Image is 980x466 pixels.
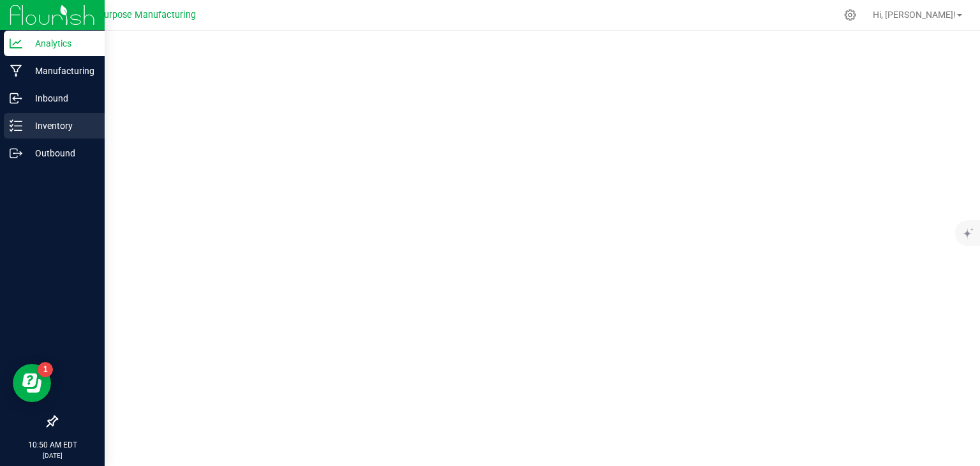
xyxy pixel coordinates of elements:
p: 10:50 AM EDT [6,439,99,451]
p: [DATE] [6,451,99,460]
inline-svg: Analytics [10,37,22,50]
inline-svg: Inbound [10,92,22,105]
inline-svg: Manufacturing [10,64,22,77]
span: Greater Purpose Manufacturing [64,10,196,20]
p: Inbound [22,91,99,106]
div: Manage settings [842,9,858,21]
p: Analytics [22,36,99,51]
iframe: Resource center unread badge [38,362,53,377]
iframe: Resource center [13,364,51,402]
p: Outbound [22,146,99,161]
p: Manufacturing [22,63,99,79]
p: Inventory [22,118,99,133]
inline-svg: Outbound [10,147,22,160]
inline-svg: Inventory [10,119,22,132]
span: Hi, [PERSON_NAME]! [873,10,956,20]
